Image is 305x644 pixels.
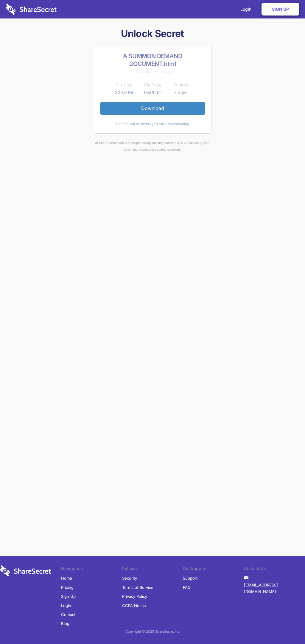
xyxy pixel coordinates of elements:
[61,574,72,583] a: Home
[183,574,197,583] a: Support
[167,81,195,89] th: Expires
[110,81,139,89] th: File Size
[262,3,299,16] a: Sign Up
[100,69,205,75] div: Shared about 1 hour ago
[61,601,71,610] a: Login
[100,121,205,127] div: This file will be destroyed after downloading.
[122,601,146,610] a: CCPA Notice
[100,102,205,114] a: Download
[139,89,167,96] td: text/html
[61,565,122,574] li: Navigation
[61,619,69,628] a: Blog
[122,592,147,601] a: Privacy Policy
[110,89,139,96] td: 228.6 KB
[100,52,205,68] h2: A SUMMON DEMAND DOCUMENT.html
[139,81,167,89] th: File Type
[122,583,153,592] a: Terms of Service
[61,583,74,592] a: Pricing
[183,565,244,574] li: Get Support
[244,580,305,596] a: [EMAIL_ADDRESS][DOMAIN_NAME]
[244,565,305,574] li: Contact Us
[61,610,75,619] a: Contact
[167,89,195,96] td: 7 days
[183,583,191,592] a: FAQ
[122,574,137,583] a: Security
[124,148,141,151] a: Learn more
[61,592,76,601] a: Sign Up
[122,565,183,574] li: Policies
[6,4,57,15] img: logo-wordmark-white-trans-d4663122ce5f474addd5e946df7df03e33cb6a1c49d2221995e7729f52c070b2.svg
